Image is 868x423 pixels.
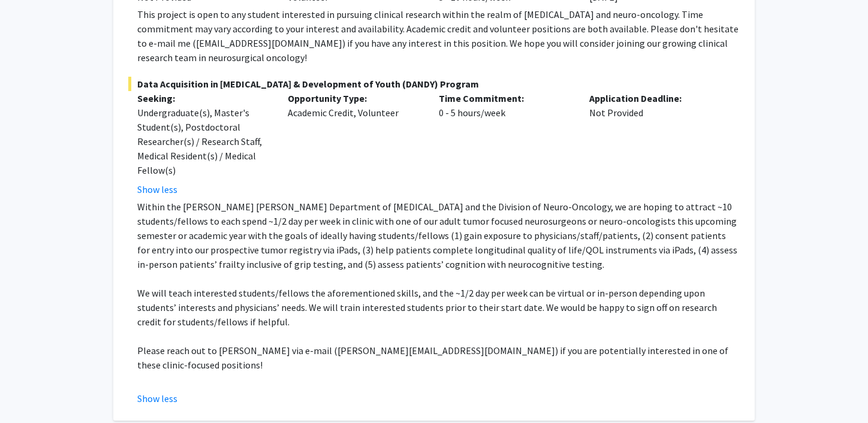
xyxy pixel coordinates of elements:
[279,91,429,197] div: Academic Credit, Volunteer
[288,91,420,105] p: Opportunity Type:
[439,91,571,105] p: Time Commitment:
[137,286,740,329] p: We will teach interested students/fellows the aforementioned skills, and the ~1/2 day per week ca...
[580,91,731,197] div: Not Provided
[137,105,270,177] div: Undergraduate(s), Master's Student(s), Postdoctoral Researcher(s) / Research Staff, Medical Resid...
[137,200,740,271] p: Within the [PERSON_NAME] [PERSON_NAME] Department of [MEDICAL_DATA] and the Division of Neuro-Onc...
[9,369,51,414] iframe: Chat
[137,182,177,197] button: Show less
[430,91,580,197] div: 0 - 5 hours/week
[137,391,177,406] button: Show less
[137,343,740,372] p: Please reach out to [PERSON_NAME] via e-mail ([PERSON_NAME][EMAIL_ADDRESS][DOMAIN_NAME]) if you a...
[128,77,740,91] span: Data Acquisition in [MEDICAL_DATA] & Development of Youth (DANDY) Program
[137,7,740,65] div: This project is open to any student interested in pursuing clinical research within the realm of ...
[137,91,270,105] p: Seeking:
[589,91,722,105] p: Application Deadline:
